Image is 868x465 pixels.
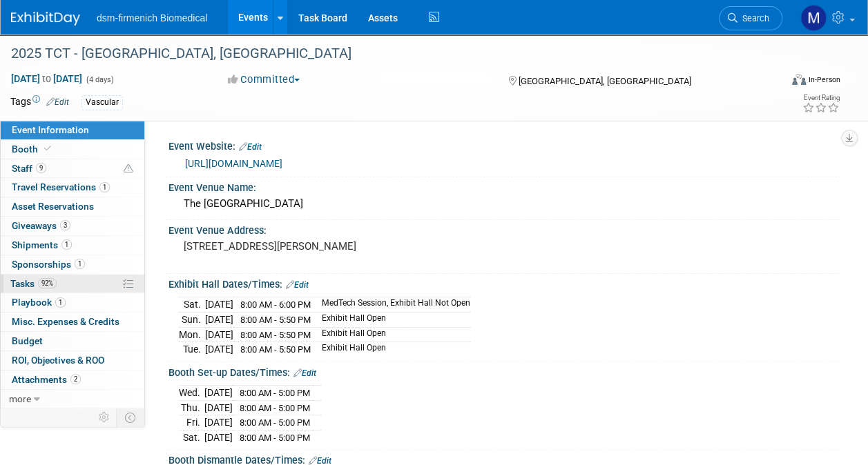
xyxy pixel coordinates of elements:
[240,388,310,398] span: 8:00 AM - 5:00 PM
[314,297,470,313] td: MedTech Session, Exhibit Hall Not Open
[1,255,144,274] a: Sponsorships1
[179,193,830,215] div: The [GEOGRAPHIC_DATA]
[1,197,144,216] a: Asset Reservations
[81,95,123,110] div: Vascular
[99,182,110,192] span: 1
[240,344,311,355] span: 8:00 AM - 5:50 PM
[61,239,72,250] span: 1
[240,417,310,428] span: 8:00 AM - 5:00 PM
[204,400,233,415] td: [DATE]
[12,374,81,385] span: Attachments
[10,95,69,110] td: Tags
[179,327,205,342] td: Mon.
[1,351,144,370] a: ROI, Objectives & ROO
[179,297,205,313] td: Sat.
[117,408,145,426] td: Toggle Event Tabs
[223,72,305,87] button: Committed
[1,217,144,235] a: Giveaways3
[239,142,262,152] a: Edit
[12,181,110,192] span: Travel Reservations
[808,75,840,85] div: In-Person
[800,5,827,31] img: Melanie Davison
[205,327,233,342] td: [DATE]
[1,390,144,408] a: more
[44,145,51,152] i: Booth reservation complete
[9,393,31,404] span: more
[12,201,94,212] span: Asset Reservations
[179,386,204,401] td: Wed.
[185,158,282,169] a: [URL][DOMAIN_NAME]
[168,362,840,380] div: Booth Set-up Dates/Times:
[12,259,85,270] span: Sponsorships
[204,386,233,401] td: [DATE]
[75,259,85,269] span: 1
[6,41,769,66] div: 2025 TCT - [GEOGRAPHIC_DATA], [GEOGRAPHIC_DATA]
[802,95,840,101] div: Event Rating
[1,370,144,389] a: Attachments2
[38,278,57,288] span: 92%
[1,275,144,293] a: Tasks92%
[205,313,233,328] td: [DATE]
[46,97,69,107] a: Edit
[97,12,207,23] span: dsm-firmenich Biomedical
[205,297,233,313] td: [DATE]
[12,144,54,155] span: Booth
[204,430,233,444] td: [DATE]
[179,415,204,431] td: Fri.
[205,342,233,357] td: [DATE]
[1,332,144,350] a: Budget
[240,433,310,443] span: 8:00 AM - 5:00 PM
[179,430,204,444] td: Sat.
[792,74,806,85] img: Format-Inperson.png
[12,355,104,366] span: ROI, Objectives & ROO
[1,121,144,139] a: Event Information
[184,240,433,253] pre: [STREET_ADDRESS][PERSON_NAME]
[314,313,470,328] td: Exhibit Hall Open
[10,72,83,85] span: [DATE] [DATE]
[1,236,144,255] a: Shipments1
[1,140,144,159] a: Booth
[240,315,311,325] span: 8:00 AM - 5:50 PM
[240,299,311,310] span: 8:00 AM - 6:00 PM
[1,293,144,312] a: Playbook1
[719,6,782,30] a: Search
[204,415,233,431] td: [DATE]
[179,400,204,415] td: Thu.
[70,374,81,384] span: 2
[85,75,114,84] span: (4 days)
[12,239,72,250] span: Shipments
[179,313,205,328] td: Sun.
[12,335,43,346] span: Budget
[168,220,840,237] div: Event Venue Address:
[240,330,311,340] span: 8:00 AM - 5:50 PM
[10,278,57,289] span: Tasks
[12,124,89,135] span: Event Information
[519,76,691,86] span: [GEOGRAPHIC_DATA], [GEOGRAPHIC_DATA]
[36,163,46,173] span: 9
[314,327,470,342] td: Exhibit Hall Open
[12,297,66,308] span: Playbook
[60,220,70,230] span: 3
[240,403,310,413] span: 8:00 AM - 5:00 PM
[168,136,840,154] div: Event Website:
[12,316,119,327] span: Misc. Expenses & Credits
[40,73,53,84] span: to
[737,13,769,23] span: Search
[93,408,117,426] td: Personalize Event Tab Strip
[1,159,144,178] a: Staff9
[12,220,70,231] span: Giveaways
[168,177,840,195] div: Event Venue Name:
[720,72,840,92] div: Event Format
[1,313,144,331] a: Misc. Expenses & Credits
[11,12,80,26] img: ExhibitDay
[12,163,46,174] span: Staff
[168,274,840,292] div: Exhibit Hall Dates/Times:
[286,280,309,290] a: Edit
[314,342,470,357] td: Exhibit Hall Open
[179,342,205,357] td: Tue.
[293,368,316,378] a: Edit
[55,297,66,308] span: 1
[124,163,133,175] span: Potential Scheduling Conflict -- at least one attendee is tagged in another overlapping event.
[1,178,144,197] a: Travel Reservations1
